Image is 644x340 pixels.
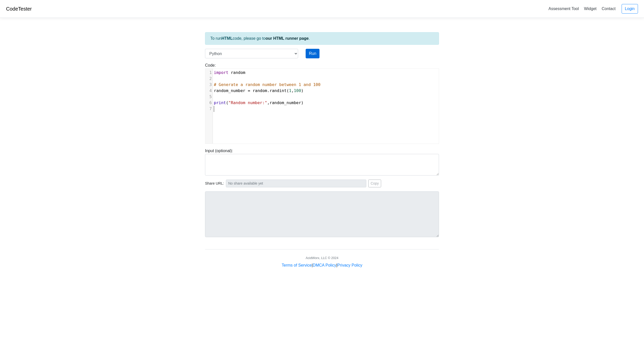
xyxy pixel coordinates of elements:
button: Run [306,49,319,58]
a: DMCA Policy [313,263,336,267]
span: = [248,88,250,93]
a: Widget [582,5,598,13]
a: Privacy Policy [337,263,363,267]
div: 4 [205,88,213,94]
div: 1 [205,70,213,76]
div: Input (optional): [201,148,443,176]
div: 7 [205,106,213,112]
span: import [214,70,228,75]
div: AcidWorx, LLC © 2024 [306,256,338,260]
a: Login [622,4,638,14]
div: | | [282,262,362,268]
span: 1 [289,88,292,93]
span: print [214,100,226,105]
button: Copy [368,180,381,187]
span: # Generate a random number between 1 and 100 [214,82,320,87]
span: randint [270,88,287,93]
a: Terms of Service [282,263,312,267]
div: 2 [205,76,213,82]
span: Share URL: [205,181,224,186]
a: Assessment Tool [546,5,581,13]
div: Code: [201,62,443,144]
a: CodeTester [6,6,32,12]
input: No share available yet [226,180,366,187]
span: random [231,70,245,75]
a: Contact [600,5,618,13]
span: random [253,88,267,93]
div: 6 [205,100,213,106]
div: 3 [205,82,213,88]
span: ( , ) [214,100,304,105]
span: . ( , ) [214,88,304,93]
span: 100 [294,88,301,93]
a: our HTML runner page [266,36,309,40]
strong: HTML [221,36,232,40]
span: "Random number:" [228,100,267,105]
span: random_number [214,88,245,93]
span: random_number [270,100,301,105]
div: 5 [205,94,213,100]
div: To run code, please go to . [205,32,439,45]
